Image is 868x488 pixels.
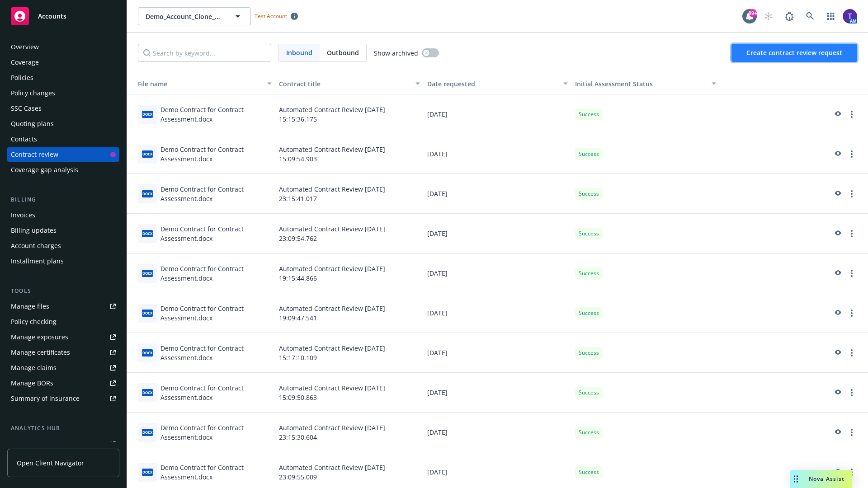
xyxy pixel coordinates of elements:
a: Accounts [7,4,119,29]
div: Analytics hub [7,424,119,433]
div: [DATE] [424,134,572,174]
a: SSC Cases [7,101,119,116]
div: Contract title [279,79,410,89]
div: Automated Contract Review [DATE] 15:15:36.175 [275,94,424,134]
div: Automated Contract Review [DATE] 23:15:30.604 [275,413,424,452]
span: Success [579,349,599,357]
span: Success [579,150,599,158]
span: Test Account [255,12,287,20]
span: Initial Assessment Status [575,80,653,88]
a: Switch app [822,7,840,25]
span: Test Account [251,11,302,21]
a: preview [832,347,843,358]
div: Automated Contract Review [DATE] 23:09:54.762 [275,214,424,253]
a: preview [832,228,843,239]
div: Contacts [11,132,37,146]
input: Search by keyword... [138,44,271,62]
div: Policies [11,70,33,85]
a: Start snowing [759,7,778,25]
div: [DATE] [424,293,572,333]
div: [DATE] [424,174,572,214]
span: Accounts [38,13,66,20]
img: photo [843,9,857,23]
span: Demo_Account_Clone_QA_CR_Tests_Demo [146,12,224,21]
div: Automated Contract Review [DATE] 19:15:44.866 [275,253,424,293]
div: Demo Contract for Contract Assessment.docx [160,105,272,124]
a: more [846,268,857,279]
span: Success [579,190,599,198]
a: Manage BORs [7,376,119,390]
a: preview [832,268,843,279]
div: SSC Cases [11,101,42,116]
a: Report a Bug [780,7,798,25]
div: Demo Contract for Contract Assessment.docx [160,423,272,442]
span: Success [579,389,599,397]
a: Billing updates [7,223,119,238]
span: docx [142,111,153,117]
a: Policies [7,70,119,85]
div: Coverage [11,55,39,70]
div: Demo Contract for Contract Assessment.docx [160,304,272,323]
div: Drag to move [790,470,802,488]
a: preview [832,109,843,120]
a: Coverage [7,55,119,70]
span: docx [142,230,153,237]
a: Summary of insurance [7,391,119,406]
a: Coverage gap analysis [7,163,119,177]
span: Success [579,309,599,317]
div: Demo Contract for Contract Assessment.docx [160,383,272,402]
span: docx [142,270,153,277]
div: Coverage gap analysis [11,163,78,177]
span: Success [579,110,599,118]
a: Contract review [7,147,119,162]
a: Manage certificates [7,345,119,360]
div: Billing [7,195,119,204]
div: Contract review [11,147,58,162]
a: Account charges [7,239,119,253]
div: Policy checking [11,314,57,329]
span: Inbound [286,48,312,57]
div: [DATE] [424,333,572,373]
div: Date requested [427,79,558,89]
div: Demo Contract for Contract Assessment.docx [160,145,272,164]
span: Success [579,428,599,436]
a: Overview [7,40,119,54]
div: [DATE] [424,253,572,293]
div: [DATE] [424,94,572,134]
div: Automated Contract Review [DATE] 15:17:10.109 [275,333,424,373]
div: Toggle SortBy [131,79,262,89]
a: preview [832,188,843,199]
span: Success [579,468,599,476]
div: Demo Contract for Contract Assessment.docx [160,264,272,283]
div: Manage files [11,299,49,314]
a: more [846,149,857,160]
div: Account charges [11,239,61,253]
div: Summary of insurance [11,391,80,406]
div: Automated Contract Review [DATE] 15:09:54.903 [275,134,424,174]
a: Manage exposures [7,330,119,344]
span: Outbound [327,48,359,57]
a: more [846,467,857,478]
a: preview [832,387,843,398]
span: Inbound [279,44,320,61]
div: Tools [7,286,119,296]
a: preview [832,427,843,438]
button: Contract title [275,73,424,94]
a: preview [832,467,843,478]
div: File name [131,79,262,89]
a: more [846,228,857,239]
a: Invoices [7,208,119,222]
span: docx [142,469,153,475]
a: more [846,109,857,120]
a: Installment plans [7,254,119,268]
span: Success [579,269,599,277]
a: Policy changes [7,86,119,100]
div: 99+ [749,9,757,17]
a: Loss summary generator [7,436,119,451]
span: Open Client Navigator [17,458,84,468]
button: Date requested [424,73,572,94]
div: Overview [11,40,39,54]
div: Billing updates [11,223,57,238]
